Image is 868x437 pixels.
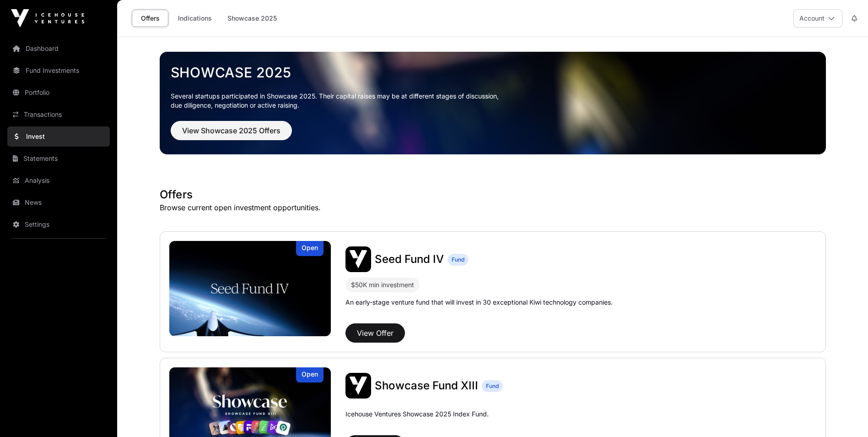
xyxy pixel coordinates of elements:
[182,125,280,136] span: View Showcase 2025 Offers
[171,130,292,139] a: View Showcase 2025 Offers
[452,256,464,263] span: Fund
[345,323,405,343] button: View Offer
[345,373,371,399] img: Showcase Fund XIII
[132,10,168,27] a: Offers
[7,104,110,125] a: Transactions
[171,92,815,110] p: Several startups participated in Showcase 2025. Their capital raises may be at different stages o...
[351,279,414,290] div: $50K min investment
[7,148,110,169] a: Statements
[296,241,323,256] div: Open
[7,60,110,81] a: Fund Investments
[172,10,218,27] a: Indications
[7,126,110,147] a: Invest
[169,241,331,336] img: Seed Fund IV
[375,252,444,266] span: Seed Fund IV
[160,202,826,213] p: Browse current open investment opportunities.
[486,382,499,390] span: Fund
[7,38,110,59] a: Dashboard
[345,298,613,307] p: An early-stage venture fund that will invest in 30 exceptional Kiwi technology companies.
[345,246,371,272] img: Seed Fund IV
[221,10,283,27] a: Showcase 2025
[7,192,110,213] a: News
[375,252,444,267] a: Seed Fund IV
[7,170,110,191] a: Analysis
[296,367,323,382] div: Open
[345,278,420,292] div: $50K min investment
[375,379,478,392] span: Showcase Fund XIII
[169,241,331,336] a: Seed Fund IVOpen
[11,9,84,27] img: Icehouse Ventures Logo
[171,121,292,140] button: View Showcase 2025 Offers
[7,214,110,235] a: Settings
[822,393,868,437] iframe: Chat Widget
[793,9,842,27] button: Account
[345,410,489,419] p: Icehouse Ventures Showcase 2025 Index Fund.
[160,52,826,154] img: Showcase 2025
[160,187,826,202] h1: Offers
[171,64,815,81] a: Showcase 2025
[375,378,478,393] a: Showcase Fund XIII
[7,82,110,103] a: Portfolio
